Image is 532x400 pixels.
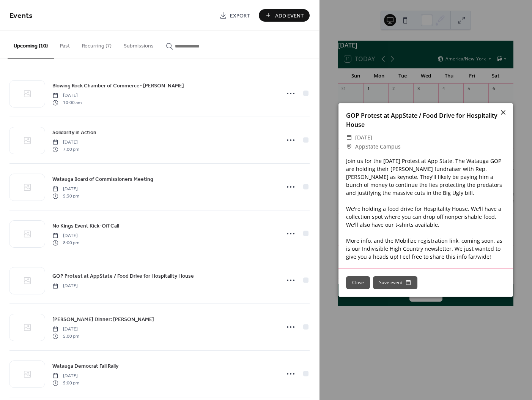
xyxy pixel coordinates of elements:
[52,99,82,106] span: 10:00 am
[52,316,154,324] span: [PERSON_NAME] Dinner: [PERSON_NAME]
[338,157,513,261] div: Join us for the [DATE] Protest at App State. The Watauga GOP are holding their [PERSON_NAME] fund...
[259,9,310,22] button: Add Event
[52,193,79,199] span: 5:30 pm
[76,31,118,58] button: Recurring (7)
[355,142,401,151] span: AppState Campus
[338,111,513,129] div: GOP Protest at AppState / Food Drive for Hospitality House
[54,31,76,58] button: Past
[52,373,79,379] span: [DATE]
[52,92,82,99] span: [DATE]
[373,276,417,289] button: Save event
[9,8,33,23] span: Events
[275,12,304,20] span: Add Event
[52,221,119,230] a: No Kings Event Kick-Off Call
[52,146,79,153] span: 7:00 pm
[52,82,184,90] span: Blowing Rock Chamber of Commerce- [PERSON_NAME]
[52,315,154,324] a: [PERSON_NAME] Dinner: [PERSON_NAME]
[8,31,54,58] button: Upcoming (10)
[355,133,372,142] span: [DATE]
[52,175,153,183] span: Watauga Board of Commissioners Meeting
[52,362,118,370] span: Watauga Democrat Fall Rally
[52,283,78,289] span: [DATE]
[52,222,119,230] span: No Kings Event Kick-Off Call
[346,142,352,151] div: ​
[52,362,118,370] a: Watauga Democrat Fall Rally
[346,276,370,289] button: Close
[52,272,194,280] span: GOP Protest at AppState / Food Drive for Hospitality House
[346,133,352,142] div: ​
[52,139,79,146] span: [DATE]
[52,239,79,246] span: 8:00 pm
[52,175,153,183] a: Watauga Board of Commissioners Meeting
[52,81,184,90] a: Blowing Rock Chamber of Commerce- [PERSON_NAME]
[52,379,79,386] span: 5:00 pm
[230,12,250,20] span: Export
[214,9,256,22] a: Export
[52,186,79,193] span: [DATE]
[52,128,96,137] a: Solidarity in Action
[52,272,194,280] a: GOP Protest at AppState / Food Drive for Hospitality House
[52,232,79,239] span: [DATE]
[118,31,160,58] button: Submissions
[52,326,79,333] span: [DATE]
[52,333,79,340] span: 5:00 pm
[52,129,96,137] span: Solidarity in Action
